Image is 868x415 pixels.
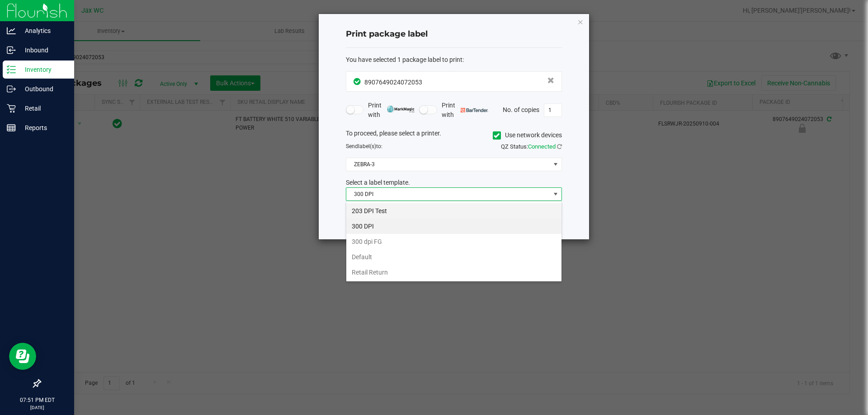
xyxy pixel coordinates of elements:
[387,106,415,112] img: mark_magic_cybra.png
[4,396,70,404] p: 07:51 PM EDT
[7,46,16,55] inline-svg: Inbound
[346,143,382,149] span: Send to:
[16,84,70,94] p: Outbound
[493,131,562,140] label: Use network devices
[4,404,70,411] p: [DATE]
[16,25,70,36] p: Analytics
[9,343,36,370] iframe: Resource center
[364,79,422,86] span: 8907649024072053
[7,26,16,35] inline-svg: Analytics
[346,188,550,201] span: 300 DPI
[339,129,569,142] div: To proceed, please select a printer.
[7,65,16,74] inline-svg: Inventory
[346,28,562,40] h4: Print package label
[503,106,539,113] span: No. of copies
[16,64,70,75] p: Inventory
[16,45,70,56] p: Inbound
[339,178,569,187] div: Select a label template.
[16,103,70,114] p: Retail
[346,203,561,219] li: 203 DPI Test
[346,249,561,265] li: Default
[501,143,562,150] span: QZ Status:
[528,143,556,150] span: Connected
[354,77,362,86] span: In Sync
[346,55,562,65] div: :
[7,104,16,113] inline-svg: Retail
[346,265,561,280] li: Retail Return
[346,56,462,63] span: You have selected 1 package label to print
[16,122,70,133] p: Reports
[7,84,16,93] inline-svg: Outbound
[346,158,550,171] span: ZEBRA-3
[368,101,415,120] span: Print with
[346,234,561,249] li: 300 dpi FG
[346,219,561,234] li: 300 DPI
[358,143,376,149] span: label(s)
[461,108,488,112] img: bartender.png
[7,123,16,132] inline-svg: Reports
[442,101,488,120] span: Print with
